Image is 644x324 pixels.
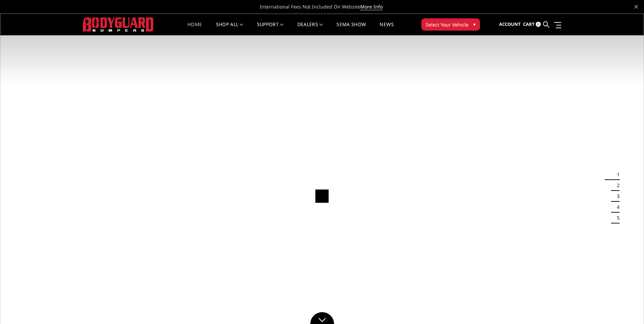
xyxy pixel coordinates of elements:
a: Click to Down [310,312,334,324]
span: 0 [536,22,541,27]
button: 2 of 5 [613,180,620,191]
button: 5 of 5 [613,213,620,223]
a: Cart 0 [523,15,541,34]
button: 4 of 5 [613,202,620,213]
span: ▾ [473,21,476,28]
button: 3 of 5 [613,191,620,202]
a: shop all [216,22,243,35]
span: Cart [523,21,535,27]
a: Account [499,15,521,34]
img: BODYGUARD BUMPERS [83,17,154,31]
a: Dealers [297,22,323,35]
button: Select Your Vehicle [421,18,480,31]
a: News [380,22,393,35]
span: Select Your Vehicle [426,21,468,28]
a: SEMA Show [336,22,366,35]
a: More Info [360,3,383,10]
a: Support [257,22,284,35]
button: 1 of 5 [613,169,620,180]
a: Home [187,22,202,35]
span: Account [499,21,521,27]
